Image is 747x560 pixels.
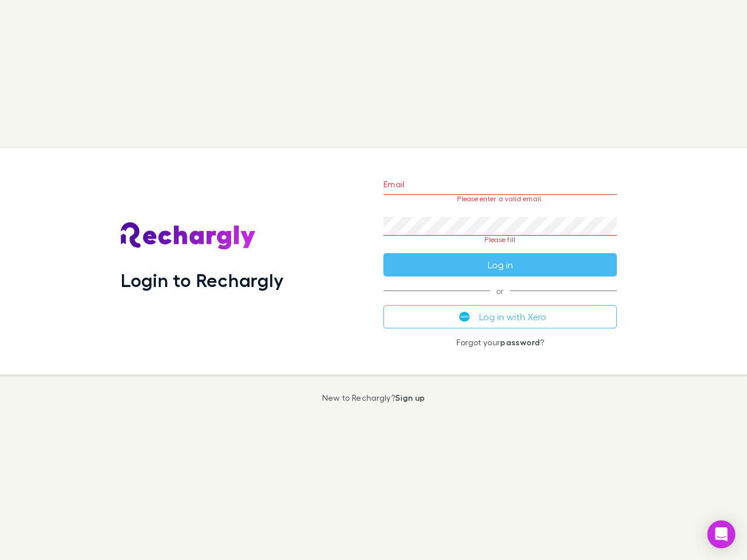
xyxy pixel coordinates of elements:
p: New to Rechargly? [322,393,425,402]
button: Log in [383,253,617,276]
a: Sign up [395,393,425,402]
p: Please enter a valid email. [383,195,617,203]
button: Log in with Xero [383,305,617,328]
span: or [383,290,617,291]
img: Xero's logo [459,311,470,322]
div: Open Intercom Messenger [707,520,735,548]
h1: Login to Rechargly [121,269,284,291]
a: password [500,337,540,347]
p: Please fill [383,236,617,244]
img: Rechargly's Logo [121,222,256,250]
p: Forgot your ? [383,338,617,347]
